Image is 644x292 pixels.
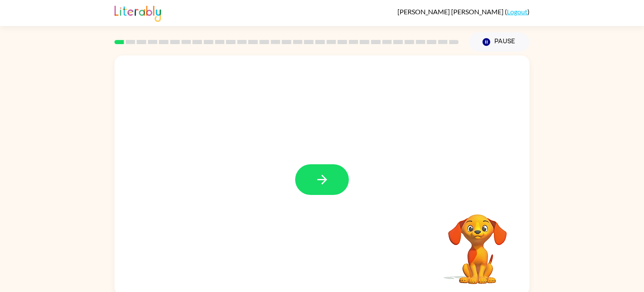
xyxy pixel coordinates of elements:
[397,8,530,16] div: ( )
[114,3,161,22] img: Literably
[397,8,505,16] span: [PERSON_NAME] [PERSON_NAME]
[507,8,527,16] a: Logout
[436,201,519,285] video: Your browser must support playing .mp4 files to use Literably. Please try using another browser.
[469,32,530,52] button: Pause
